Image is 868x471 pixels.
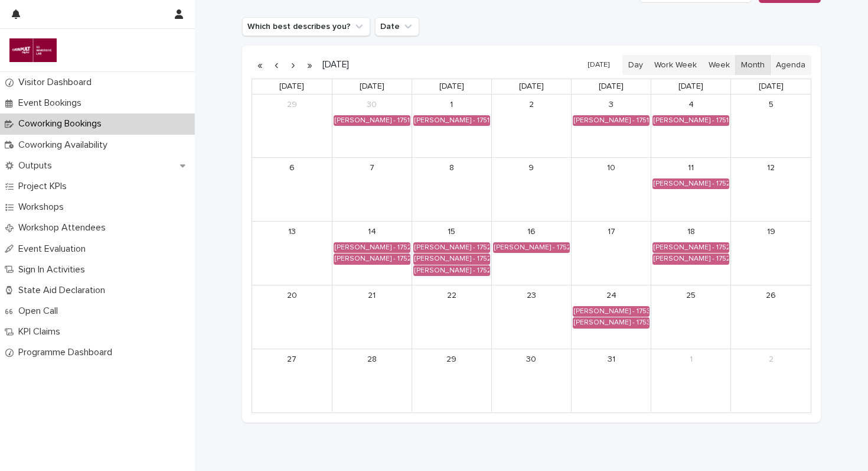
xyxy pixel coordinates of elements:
a: Monday [357,79,387,94]
div: [PERSON_NAME] - 1752451200 [334,254,410,264]
div: [PERSON_NAME] - 1752192000 [653,179,729,189]
td: July 26, 2025 [731,285,811,349]
p: Workshops [14,202,73,213]
td: July 2, 2025 [491,95,571,157]
a: July 10, 2025 [602,158,621,177]
td: July 28, 2025 [332,349,412,412]
td: July 18, 2025 [651,221,731,285]
p: Project KPIs [14,181,76,192]
td: July 6, 2025 [252,157,332,221]
a: June 29, 2025 [282,95,301,114]
p: Event Bookings [14,98,91,109]
td: July 30, 2025 [491,349,571,412]
a: June 30, 2025 [363,95,381,114]
td: July 1, 2025 [412,95,491,157]
a: July 4, 2025 [681,95,700,114]
td: July 9, 2025 [491,157,571,221]
button: Week [702,55,735,75]
a: Sunday [277,79,306,94]
button: Month [735,55,771,75]
td: July 16, 2025 [491,221,571,285]
td: July 21, 2025 [332,285,412,349]
a: July 7, 2025 [363,158,381,177]
div: [PERSON_NAME] - 1752537600 [414,243,490,252]
p: KPI Claims [14,326,70,337]
td: July 11, 2025 [651,157,731,221]
a: July 17, 2025 [602,222,621,241]
a: July 18, 2025 [681,222,700,241]
a: July 24, 2025 [602,286,621,305]
td: August 2, 2025 [731,349,811,412]
td: July 7, 2025 [332,157,412,221]
p: State Aid Declaration [14,285,115,296]
a: July 1, 2025 [442,95,461,114]
a: July 25, 2025 [681,286,700,305]
button: [DATE] [582,57,615,74]
button: Previous month [268,56,285,74]
a: July 12, 2025 [762,158,781,177]
td: July 3, 2025 [572,95,651,157]
a: July 21, 2025 [363,286,381,305]
button: Day [622,55,649,75]
td: July 31, 2025 [572,349,651,412]
td: July 24, 2025 [572,285,651,349]
a: July 26, 2025 [762,286,781,305]
a: July 27, 2025 [282,350,301,369]
p: Workshop Attendees [14,222,115,233]
div: [PERSON_NAME] - 1752624000 [494,243,569,252]
p: Coworking Availability [14,139,117,151]
td: July 29, 2025 [412,349,491,412]
button: Which best describes you? [242,17,370,36]
td: July 13, 2025 [252,221,332,285]
a: July 20, 2025 [282,286,301,305]
button: Date [375,17,419,36]
a: August 1, 2025 [681,350,700,369]
a: July 5, 2025 [762,95,781,114]
a: July 6, 2025 [282,158,301,177]
td: July 25, 2025 [651,285,731,349]
div: [PERSON_NAME] - 1753315200 [573,307,649,316]
td: July 5, 2025 [731,95,811,157]
a: July 14, 2025 [363,222,381,241]
td: June 29, 2025 [252,95,332,157]
div: [PERSON_NAME] - 1751500800 [573,116,649,125]
button: Next month [285,56,301,74]
td: July 10, 2025 [572,157,651,221]
a: July 22, 2025 [442,286,461,305]
td: July 23, 2025 [491,285,571,349]
a: Thursday [596,79,626,94]
td: July 15, 2025 [412,221,491,285]
a: July 19, 2025 [762,222,781,241]
td: July 19, 2025 [731,221,811,285]
td: July 14, 2025 [332,221,412,285]
p: Programme Dashboard [14,347,122,358]
td: August 1, 2025 [651,349,731,412]
a: July 15, 2025 [442,222,461,241]
a: Wednesday [517,79,546,94]
a: July 23, 2025 [522,286,541,305]
p: Coworking Bookings [14,118,111,129]
div: [PERSON_NAME] - 1753315200 [573,318,649,327]
div: [PERSON_NAME] - 1751328000 [414,116,490,125]
a: July 31, 2025 [602,350,621,369]
a: July 28, 2025 [363,350,381,369]
td: June 30, 2025 [332,95,412,157]
a: July 3, 2025 [602,95,621,114]
a: July 16, 2025 [522,222,541,241]
p: Event Evaluation [14,243,95,255]
button: Next year [301,56,318,74]
a: July 29, 2025 [442,350,461,369]
a: July 30, 2025 [522,350,541,369]
img: i9DvXJckRTuEzCqe7wSy [9,38,57,62]
h2: [DATE] [318,60,349,69]
a: Saturday [756,79,786,94]
div: [PERSON_NAME] - 1751587200 [653,116,729,125]
a: Friday [676,79,706,94]
div: [PERSON_NAME] - 1752451200 [334,243,410,252]
p: Open Call [14,306,67,317]
a: July 13, 2025 [282,222,301,241]
td: July 4, 2025 [651,95,731,157]
a: July 9, 2025 [522,158,541,177]
a: Tuesday [437,79,466,94]
button: Work Week [648,55,703,75]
